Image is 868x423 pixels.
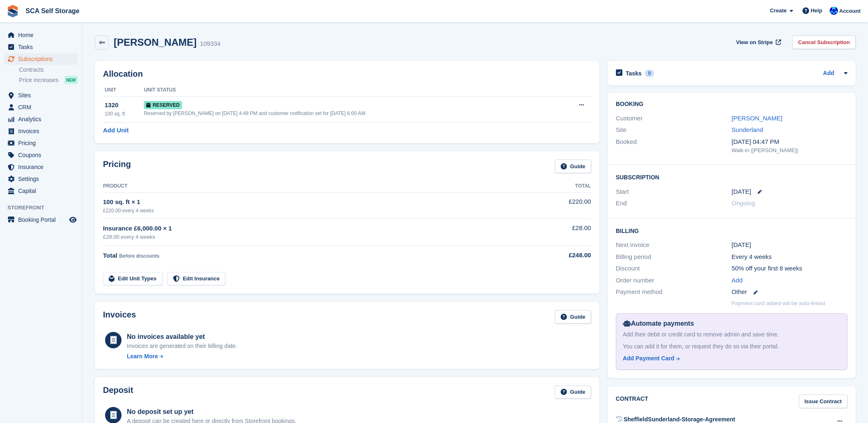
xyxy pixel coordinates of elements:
h2: Allocation [103,69,591,79]
div: Discount [616,264,732,273]
span: Coupons [18,149,68,161]
div: Billing period [616,252,732,262]
span: Invoices [18,125,68,137]
a: SCA Self Storage [22,4,83,18]
span: Capital [18,185,68,197]
div: Next invoice [616,240,732,250]
p: Payment card added will be auto-linked [732,299,825,308]
a: menu [4,53,78,65]
span: CRM [18,101,68,113]
a: menu [4,101,78,113]
div: £28.00 every 4 weeks [103,233,516,241]
a: menu [4,161,78,173]
a: Guide [555,310,591,324]
div: Site [616,125,732,135]
span: View on Stripe [736,38,773,47]
div: Customer [616,114,732,123]
a: Preview store [68,215,78,225]
div: £220.00 every 4 weeks [103,207,516,214]
span: Settings [18,173,68,185]
div: NEW [64,76,78,84]
span: Storefront [7,204,82,212]
h2: Invoices [103,310,136,324]
div: Add their debit or credit card to remove admin and save time. [623,330,840,339]
div: Every 4 weeks [732,252,847,262]
th: Product [103,180,516,193]
a: [PERSON_NAME] [732,115,782,122]
div: 0 [645,70,654,77]
span: Sites [18,89,68,101]
a: menu [4,137,78,149]
div: You can add it for them, or request they do so via their portal. [623,342,840,351]
div: Start [616,187,732,197]
span: Create [770,7,786,15]
span: Pricing [18,137,68,149]
span: Help [811,7,822,15]
th: Total [516,180,591,193]
span: Total [103,252,117,259]
th: Unit Status [144,84,559,97]
a: menu [4,89,78,101]
img: stora-icon-8386f47178a22dfd0bd8f6a31ec36ba5ce8667c1dd55bd0f319d3a0aa187defe.svg [7,5,19,17]
div: Insurance £6,000.00 × 1 [103,224,516,233]
td: £28.00 [516,219,591,246]
h2: Deposit [103,385,133,399]
div: End [616,199,732,208]
div: Other [732,287,847,297]
span: Booking Portal [18,214,68,226]
div: [DATE] 04:47 PM [732,137,847,147]
h2: Pricing [103,160,131,173]
div: Automate payments [623,319,840,329]
div: £248.00 [516,251,591,260]
div: 50% off your first 8 weeks [732,264,847,273]
a: Edit Insurance [167,272,226,286]
span: Tasks [18,41,68,53]
img: Kelly Neesham [830,7,838,15]
div: Order number [616,276,732,285]
div: Walk-in ([PERSON_NAME]) [732,146,847,155]
a: menu [4,149,78,161]
div: 100 sq. ft × 1 [103,197,516,207]
a: View on Stripe [733,35,783,49]
a: Add Payment Card [623,354,837,363]
div: No deposit set up yet [127,407,297,417]
div: Add Payment Card [623,354,674,363]
div: Reserved by [PERSON_NAME] on [DATE] 4:48 PM and customer notification set for [DATE] 6:00 AM. [144,110,559,117]
h2: Subscription [616,173,847,181]
a: Learn More [127,352,237,361]
a: Add [823,69,834,78]
span: Reserved [144,101,182,109]
a: Cancel Subscription [792,35,856,49]
div: 100 sq. ft [105,110,144,117]
h2: Contract [616,395,648,408]
a: menu [4,113,78,125]
span: Price increases [19,76,58,84]
a: menu [4,41,78,53]
a: Contracts [19,66,78,74]
a: menu [4,185,78,197]
div: [DATE] [732,240,847,250]
h2: [PERSON_NAME] [114,37,197,48]
th: Unit [103,84,144,97]
h2: Booking [616,101,847,108]
a: Add [732,276,743,285]
span: Analytics [18,113,68,125]
div: 1320 [105,101,144,110]
span: Home [18,29,68,41]
span: Before discounts [119,253,159,259]
div: Payment method [616,287,732,297]
h2: Billing [616,226,847,235]
a: Edit Unit Types [103,272,162,286]
a: menu [4,214,78,226]
a: menu [4,29,78,41]
div: 109334 [200,39,220,49]
a: Add Unit [103,126,129,135]
a: Guide [555,160,591,173]
div: Booked [616,137,732,155]
h2: Tasks [626,70,642,77]
time: 2025-09-24 00:00:00 UTC [732,187,751,197]
span: Ongoing [732,200,755,207]
a: menu [4,173,78,185]
div: Learn More [127,352,158,361]
span: Insurance [18,161,68,173]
